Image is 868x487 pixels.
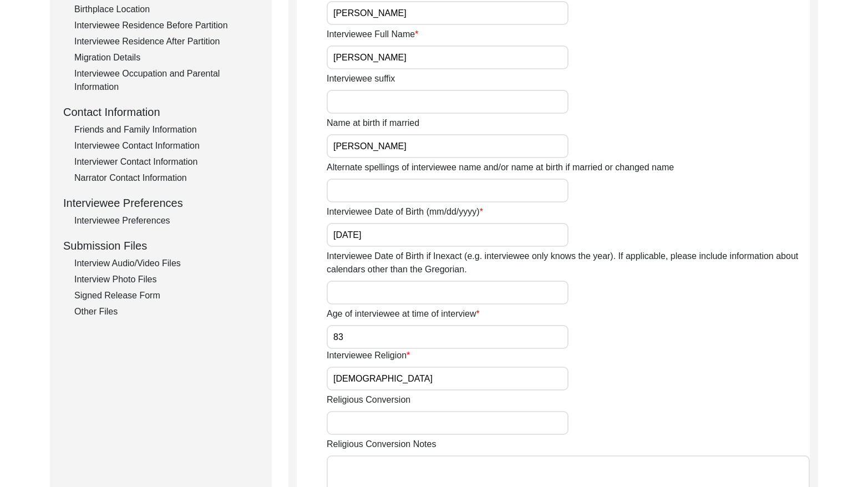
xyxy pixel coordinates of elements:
[63,237,258,254] div: Submission Files
[63,104,258,120] div: Contact Information
[327,28,418,41] label: Interviewee Full Name
[74,155,258,169] div: Interviewer Contact Information
[74,139,258,153] div: Interviewee Contact Information
[74,257,258,270] div: Interview Audio/Video Files
[74,3,258,16] div: Birthplace Location
[74,171,258,185] div: Narrator Contact Information
[327,393,410,407] label: Religious Conversion
[327,72,395,85] label: Interviewee suffix
[327,349,410,362] label: Interviewee Religion
[74,19,258,32] div: Interviewee Residence Before Partition
[74,273,258,286] div: Interview Photo Files
[327,161,674,174] label: Alternate spellings of interviewee name and/or name at birth if married or changed name
[74,51,258,64] div: Migration Details
[74,289,258,302] div: Signed Release Form
[74,123,258,136] div: Friends and Family Information
[327,307,480,321] label: Age of interviewee at time of interview
[327,438,436,451] label: Religious Conversion Notes
[327,205,483,219] label: Interviewee Date of Birth (mm/dd/yyyy)
[74,305,258,318] div: Other Files
[327,116,419,130] label: Name at birth if married
[74,214,258,227] div: Interviewee Preferences
[327,250,810,276] label: Interviewee Date of Birth if Inexact (e.g. interviewee only knows the year). If applicable, pleas...
[63,195,258,211] div: Interviewee Preferences
[74,35,258,48] div: Interviewee Residence After Partition
[74,67,258,94] div: Interviewee Occupation and Parental Information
